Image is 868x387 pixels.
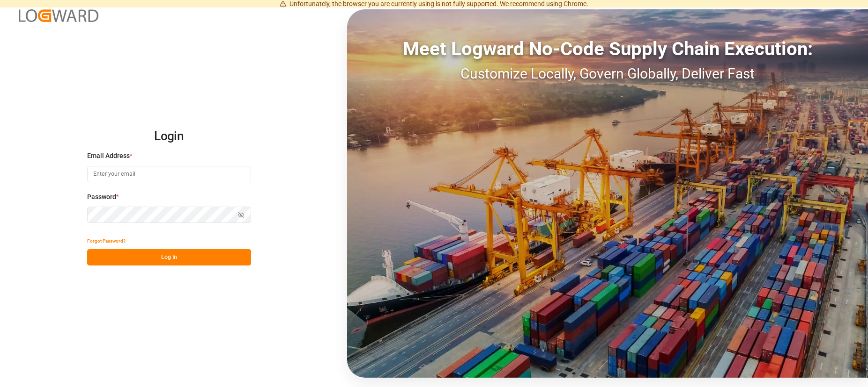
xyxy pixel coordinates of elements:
[347,35,868,63] div: Meet Logward No-Code Supply Chain Execution:
[347,63,868,84] div: Customize Locally, Govern Globally, Deliver Fast
[87,192,116,202] span: Password
[87,151,130,161] span: Email Address
[87,249,251,265] button: Log In
[87,166,251,182] input: Enter your email
[19,9,98,22] img: Logward_new_orange.png
[87,233,126,249] button: Forgot Password?
[87,122,251,151] h2: Login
